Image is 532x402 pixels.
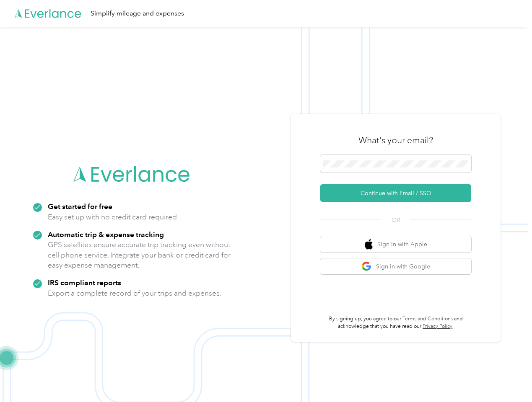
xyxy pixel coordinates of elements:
img: apple logo [365,239,373,250]
button: Continue with Email / SSO [320,184,471,202]
strong: IRS compliant reports [48,278,121,287]
a: Privacy Policy [423,323,452,330]
strong: Automatic trip & expense tracking [48,230,164,239]
p: Easy set up with no credit card required [48,212,177,222]
strong: Get started for free [48,202,112,211]
p: By signing up, you agree to our and acknowledge that you have read our . [320,315,471,330]
div: Simplify mileage and expenses [91,8,184,19]
button: apple logoSign in with Apple [320,236,471,253]
img: google logo [361,261,372,272]
a: Terms and Conditions [402,316,453,322]
span: OR [381,216,410,224]
h3: What's your email? [358,134,433,146]
p: Export a complete record of your trips and expenses. [48,288,221,299]
button: google logoSign in with Google [320,258,471,275]
p: GPS satellites ensure accurate trip tracking even without cell phone service. Integrate your bank... [48,240,231,271]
